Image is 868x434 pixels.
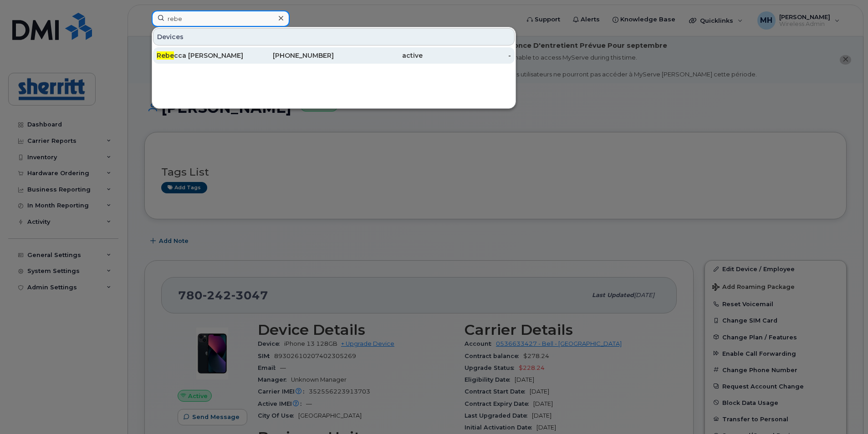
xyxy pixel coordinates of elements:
[153,28,515,45] div: Devices
[157,51,245,60] div: cca [PERSON_NAME]
[334,51,423,60] div: active
[153,47,515,64] a: Rebecca [PERSON_NAME][PHONE_NUMBER]active-
[423,51,511,60] div: -
[157,51,174,60] span: Rebe
[245,51,334,60] div: [PHONE_NUMBER]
